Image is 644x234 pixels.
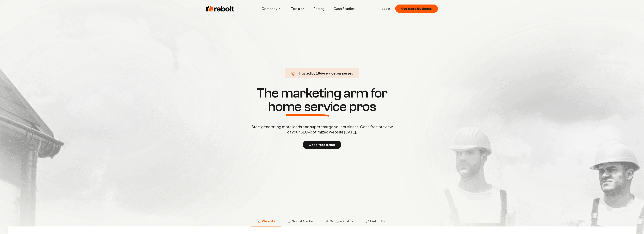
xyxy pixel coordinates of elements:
[330,219,353,223] span: Google Profile
[331,5,358,12] a: Case Studies
[319,217,360,226] button: Google Profile
[310,5,328,12] a: Pricing
[370,219,387,223] span: Link in Bio
[251,217,281,226] button: Website
[395,5,438,13] button: Get more business
[382,6,390,11] a: Login
[251,124,394,135] p: Start generating more leads and supercharge your business. Get a free preview of your SEO-optimiz...
[299,71,315,75] span: Trusted by
[262,219,275,223] span: Website
[268,100,347,114] span: home service
[292,219,313,223] span: Social Media
[322,71,324,75] span: +
[324,71,353,75] span: service businesses
[288,5,307,12] button: Tools
[303,141,341,149] button: Get a free demo
[259,5,285,12] button: Company
[232,86,412,114] h1: The marketing arm for pros
[281,217,319,226] button: Social Media
[316,71,322,76] span: 186
[360,217,393,226] button: Link in Bio
[206,5,234,12] img: Rebolt Logo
